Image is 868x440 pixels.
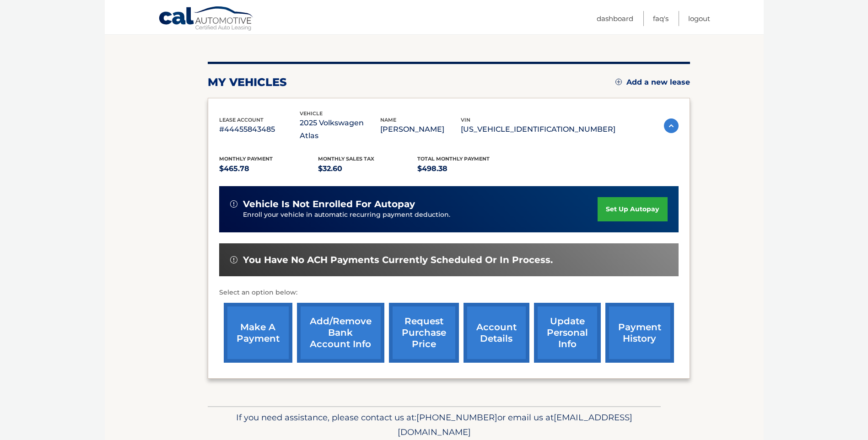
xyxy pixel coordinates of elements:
[300,117,380,142] p: 2025 Volkswagen Atlas
[461,117,470,123] span: vin
[417,156,490,162] span: Total Monthly Payment
[416,412,497,423] span: [PHONE_NUMBER]
[597,11,633,26] a: Dashboard
[464,303,529,363] a: account details
[389,303,459,363] a: request purchase price
[219,117,264,123] span: lease account
[688,11,710,26] a: Logout
[219,156,273,162] span: Monthly Payment
[380,117,396,123] span: name
[230,200,237,208] img: alert-white.svg
[318,156,374,162] span: Monthly sales Tax
[243,254,553,266] span: You have no ACH payments currently scheduled or in process.
[380,123,461,136] p: [PERSON_NAME]
[243,199,415,210] span: vehicle is not enrolled for autopay
[534,303,601,363] a: update personal info
[219,123,300,136] p: #44455843485
[224,303,292,363] a: make a payment
[598,197,667,221] a: set up autopay
[398,412,632,437] span: [EMAIL_ADDRESS][DOMAIN_NAME]
[214,410,655,440] p: If you need assistance, please contact us at: or email us at
[615,78,690,87] a: Add a new lease
[219,287,679,298] p: Select an option below:
[300,110,323,117] span: vehicle
[461,123,615,136] p: [US_VEHICLE_IDENTIFICATION_NUMBER]
[158,6,254,32] a: Cal Automotive
[208,75,287,89] h2: my vehicles
[615,79,622,85] img: add.svg
[230,256,237,263] img: alert-white.svg
[605,303,674,363] a: payment history
[297,303,384,363] a: Add/Remove bank account info
[243,210,598,220] p: Enroll your vehicle in automatic recurring payment deduction.
[664,118,679,133] img: accordion-active.svg
[653,11,669,26] a: FAQ's
[219,162,318,175] p: $465.78
[417,162,517,175] p: $498.38
[318,162,417,175] p: $32.60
